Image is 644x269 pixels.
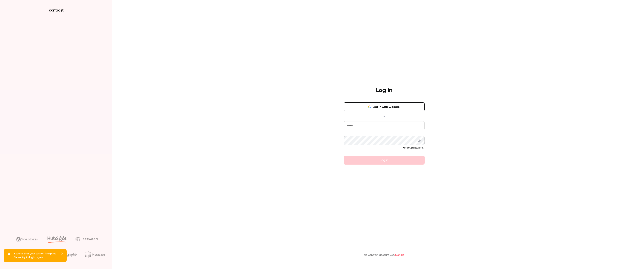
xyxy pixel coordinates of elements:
a: Sign up [395,254,404,256]
a: Forgot password? [403,146,425,149]
span: or [381,114,387,118]
p: It seems that your session is expired. Please try to login again [13,252,58,259]
h4: Log in [376,87,392,94]
button: Log in with Google [344,102,425,111]
button: close [61,252,64,256]
p: No Contrast account yet? [364,253,404,257]
img: decagon [75,237,98,241]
